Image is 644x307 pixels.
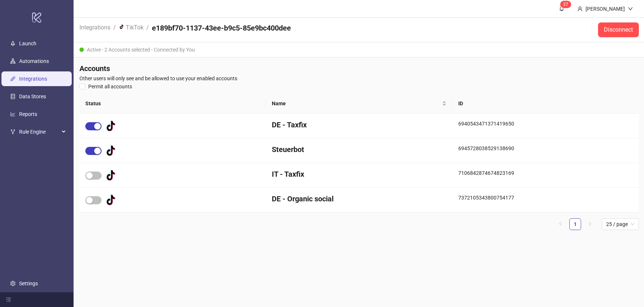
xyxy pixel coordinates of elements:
[85,82,135,91] span: Permit all accounts
[266,93,452,114] th: Name
[6,297,11,302] span: menu-fold
[19,40,36,46] a: Launch
[452,188,639,212] div: 7372105343800754177
[19,111,37,117] a: Reports
[628,6,633,11] span: down
[563,2,566,7] span: 3
[79,93,266,114] th: Status
[559,6,564,11] span: bell
[555,218,566,230] li: Previous Page
[569,218,581,230] li: 1
[117,23,145,31] a: TikTok
[452,163,639,188] div: 7106842874674823169
[19,280,38,286] a: Settings
[19,76,47,82] a: Integrations
[602,218,639,230] div: Page Size
[452,93,639,114] th: ID
[606,219,634,230] span: 25 / page
[558,222,563,226] span: left
[584,218,596,230] button: right
[604,27,633,33] span: Disconnect
[588,222,592,226] span: right
[19,124,60,139] span: Rule Engine
[272,99,441,107] span: Name
[584,218,596,230] li: Next Page
[598,22,639,37] button: Disconnect
[272,194,446,204] h4: DE - Organic social
[560,1,571,8] sup: 37
[272,120,446,130] h4: DE - Taxfix
[555,218,566,230] button: left
[570,219,581,230] a: 1
[577,6,583,11] span: user
[272,144,446,155] h4: Steuerbot
[19,93,46,99] a: Data Stores
[78,23,112,31] a: Integrations
[79,74,639,82] span: Other users will only see and be allowed to use your enabled accounts
[152,23,291,33] h4: e189bf70-1137-43ee-b9c5-85e9bc400dee
[19,58,49,64] a: Automations
[452,114,639,138] div: 6940543471371419650
[566,2,568,7] span: 7
[583,5,628,13] div: [PERSON_NAME]
[272,169,446,179] h4: IT - Taxfix
[452,138,639,163] div: 6945728038529138690
[146,23,149,37] li: /
[113,23,116,37] li: /
[79,63,639,74] h4: Accounts
[10,129,15,134] span: fork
